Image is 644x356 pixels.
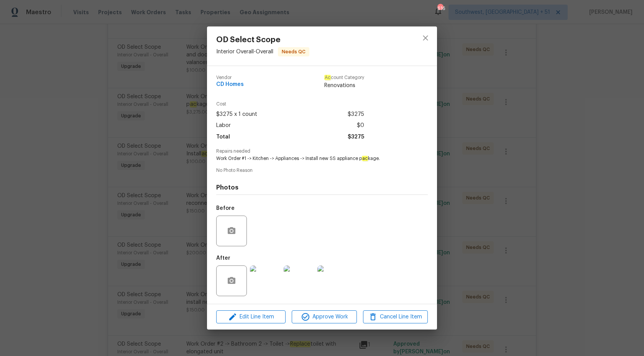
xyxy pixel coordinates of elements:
[216,310,286,324] button: Edit Line Item
[216,168,428,173] span: No Photo Reason
[216,120,231,131] span: Labor
[219,312,283,322] span: Edit Line Item
[216,132,230,143] span: Total
[348,109,364,120] span: $3275
[216,206,235,211] h5: Before
[348,132,364,143] span: $3275
[292,310,356,324] button: Approve Work
[216,155,407,162] span: Work Order #1 -> Kitchen -> Appliances -> Install new SS appliance p kage.
[216,75,244,80] span: Vendor
[216,255,230,261] h5: After
[216,82,244,87] span: CD Homes
[416,29,435,47] button: close
[324,82,364,89] span: Renovations
[357,120,364,131] span: $0
[216,49,273,54] span: Interior Overall - Overall
[279,48,309,56] span: Needs QC
[216,184,428,191] h4: Photos
[324,75,331,80] em: Ac
[324,75,364,80] span: count Category
[216,109,257,120] span: $3275 x 1 count
[216,36,309,44] span: OD Select Scope
[363,310,428,324] button: Cancel Line Item
[216,149,428,154] span: Repairs needed
[216,102,364,107] span: Cost
[294,312,354,322] span: Approve Work
[365,312,426,322] span: Cancel Line Item
[362,156,368,161] em: ac
[437,5,443,12] div: 616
